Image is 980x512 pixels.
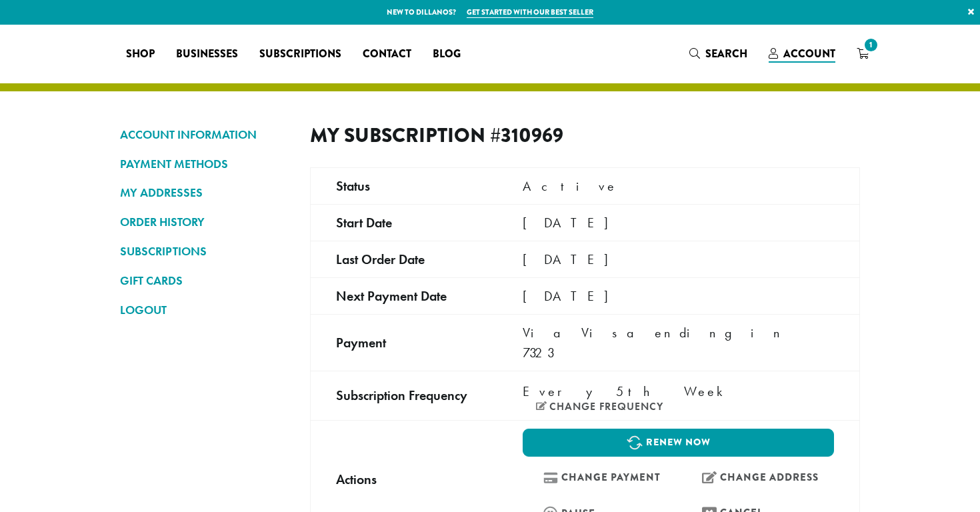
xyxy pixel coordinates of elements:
a: Get started with our best seller [467,7,593,18]
td: Next payment date [311,277,497,314]
span: Search [705,46,747,61]
a: Shop [115,43,165,65]
a: ORDER HISTORY [120,211,290,233]
a: Change payment [523,463,675,492]
h2: My Subscription #310969 [310,123,574,147]
span: Shop [126,46,155,63]
td: Active [497,167,860,204]
a: Change frequency [536,401,663,412]
td: [DATE] [497,204,860,241]
td: Start date [311,204,497,241]
span: Contact [363,46,411,63]
span: Businesses [176,46,238,63]
a: Change address [681,463,834,492]
a: GIFT CARDS [120,269,290,292]
a: Search [679,43,758,65]
td: [DATE] [497,241,860,277]
a: PAYMENT METHODS [120,153,290,175]
a: Renew now [523,429,834,457]
td: Status [311,167,497,204]
a: ACCOUNT INFORMATION [120,123,290,146]
span: Every 5th Week [523,381,730,401]
td: Last order date [311,241,497,277]
td: [DATE] [497,277,860,314]
a: SUBSCRIPTIONS [120,240,290,263]
td: Payment [311,314,497,371]
td: Subscription Frequency [311,371,497,420]
a: MY ADDRESSES [120,181,290,204]
span: Blog [433,46,461,63]
span: Subscriptions [259,46,341,63]
span: Via Visa ending in 7323 [523,324,789,361]
a: LOGOUT [120,299,290,321]
span: 1 [862,36,880,54]
span: Account [783,46,835,61]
